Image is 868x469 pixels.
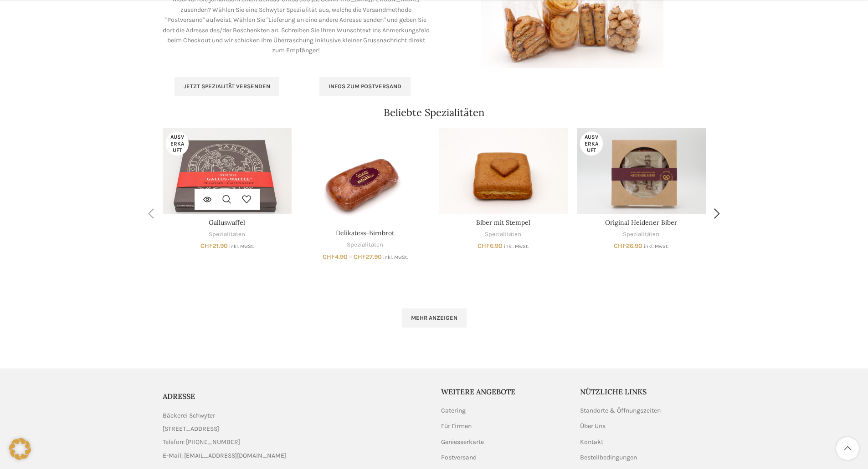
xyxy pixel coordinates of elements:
[217,189,237,210] a: Schnellansicht
[644,243,668,249] small: inkl. MwSt.
[580,438,604,447] a: Kontakt
[434,128,572,249] div: 3 / 13
[354,253,382,261] bdi: 27.90
[441,438,485,447] a: Geniesserkarte
[614,242,642,250] bdi: 26.90
[572,128,710,249] div: 4 / 13
[476,218,530,227] a: Biber mit Stempel
[347,241,383,249] a: Spezialitäten
[209,218,245,227] a: Galluswaffel
[163,411,215,421] span: Bäckerei Schwyter
[478,242,490,250] span: CHF
[383,254,408,260] small: inkl. MwSt.
[580,453,638,462] a: Bestellbedingungen
[402,308,467,328] a: Mehr anzeigen
[163,128,292,214] a: Galluswaffel
[504,243,529,249] small: inkl. MwSt.
[163,424,219,434] span: [STREET_ADDRESS]
[441,422,473,431] a: Für Firmen
[441,387,567,397] h5: Weitere Angebote
[184,83,270,90] span: Jetzt Spezialität versenden
[580,387,706,397] h5: Nützliche Links
[209,230,245,239] a: Spezialitäten
[623,230,659,239] a: Spezialitäten
[336,229,394,237] a: Delikatess-Birnbrot
[323,253,348,261] bdi: 4.90
[439,128,568,214] a: Biber mit Stempel
[301,128,430,225] a: Delikatess-Birnbrot
[478,242,503,250] bdi: 6.90
[485,230,521,239] a: Spezialitäten
[166,131,189,156] span: Ausverkauft
[836,437,859,460] a: Scroll to top button
[200,242,213,250] span: CHF
[163,451,427,461] a: List item link
[140,202,163,225] div: Previous slide
[158,128,296,249] div: 1 / 13
[614,242,626,250] span: CHF
[441,453,478,462] a: Postversand
[580,406,662,415] a: Standorte & Öffnungszeiten
[580,131,603,156] span: Ausverkauft
[411,314,457,322] span: Mehr anzeigen
[441,406,467,415] a: Catering
[200,242,228,250] bdi: 21.90
[175,77,279,96] a: Jetzt Spezialität versenden
[354,253,366,261] span: CHF
[706,202,729,225] div: Next slide
[580,422,606,431] a: Über Uns
[329,83,401,90] span: Infos zum Postversand
[198,189,217,210] a: Lese mehr über „Galluswaffel“
[323,253,335,261] span: CHF
[384,106,484,120] h4: Beliebte Spezialitäten
[163,392,195,401] span: ADRESSE
[229,243,254,249] small: inkl. MwSt.
[349,253,352,261] span: –
[319,77,411,96] a: Infos zum Postversand
[577,128,706,214] a: Original Heidener Biber
[163,437,427,447] a: List item link
[296,128,434,260] div: 2 / 13
[605,218,677,227] a: Original Heidener Biber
